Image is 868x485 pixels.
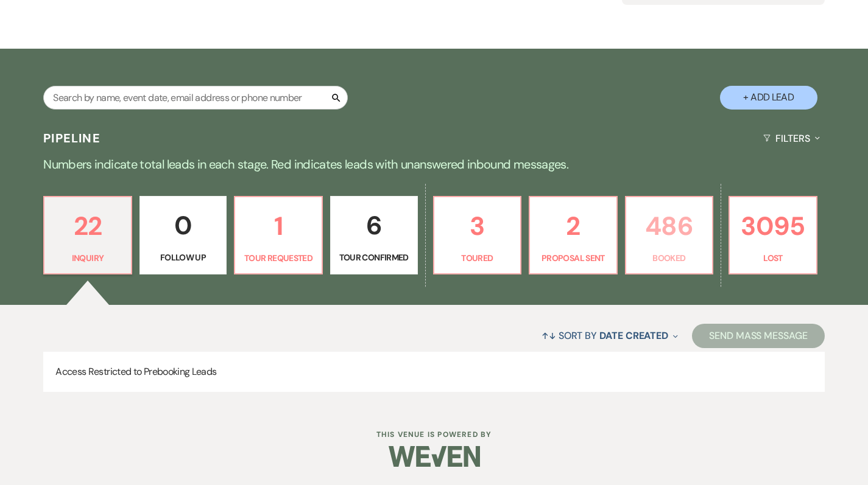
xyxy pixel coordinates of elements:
a: 6Tour Confirmed [330,196,418,275]
button: + Add Lead [720,86,817,110]
button: Send Mass Message [692,324,825,348]
a: 3Toured [433,196,522,275]
p: Lost [737,251,809,265]
p: Toured [442,251,513,265]
p: Access Restricted to Prebooking Leads [43,352,825,392]
p: 0 [147,205,219,246]
a: 2Proposal Sent [529,196,618,275]
p: Booked [633,251,705,265]
p: 3095 [737,206,809,246]
p: 6 [338,205,410,246]
p: 2 [537,206,609,246]
p: 486 [633,206,705,246]
a: 0Follow Up [139,196,227,275]
p: Proposal Sent [537,251,609,265]
p: Follow Up [147,251,219,264]
h3: Pipeline [43,130,101,147]
button: Sort By Date Created [537,319,683,352]
p: 1 [242,206,314,246]
p: 3 [442,206,513,246]
img: Weven Logo [389,435,480,478]
p: 22 [52,206,124,246]
a: 3095Lost [729,196,817,275]
input: Search by name, event date, email address or phone number [43,86,348,110]
p: Inquiry [52,251,124,265]
a: 1Tour Requested [234,196,323,275]
button: Filters [758,122,825,155]
p: Tour Requested [242,251,314,265]
span: Date Created [599,329,668,342]
p: Tour Confirmed [338,251,410,264]
a: 22Inquiry [43,196,132,275]
a: 486Booked [625,196,714,275]
span: ↑↓ [542,329,556,342]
